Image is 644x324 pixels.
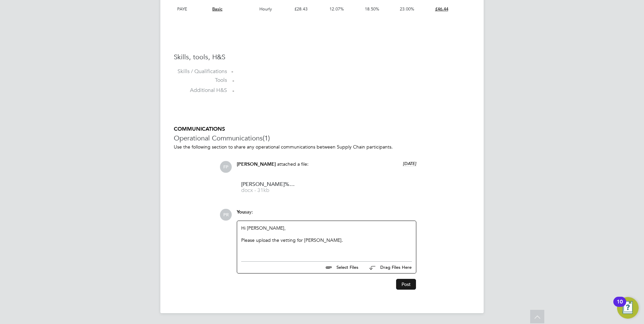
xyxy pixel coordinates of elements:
h5: COMMUNICATIONS [174,126,470,133]
span: You [237,209,245,215]
span: Basic [212,6,222,12]
span: 18.50% [365,6,379,12]
a: [PERSON_NAME]%2BSharif%2BCV..%2BPDF%20MH docx - 31kb [241,182,295,193]
span: PR [220,209,232,221]
div: - [231,68,470,75]
span: - [232,77,234,84]
h3: Operational Communications [174,134,470,142]
label: Skills / Qualifications [174,68,227,75]
div: say: [237,209,416,221]
span: 23.00% [400,6,414,12]
span: [PERSON_NAME] [237,161,276,167]
span: - [232,87,234,94]
p: Use the following section to share any operational communications between Supply Chain participants. [174,144,470,150]
button: Post [396,279,416,290]
span: [DATE] [403,161,416,166]
span: docx - 31kb [241,188,295,193]
h3: Skills, tools, H&S [174,53,470,61]
div: 10 [617,302,623,311]
div: Hi [PERSON_NAME], Please upload the vetting for [PERSON_NAME]. [241,225,412,254]
span: 12.07% [329,6,344,12]
label: Additional H&S [174,87,227,94]
span: [PERSON_NAME]%2BSharif%2BCV..%2BPDF%20MH [241,182,295,187]
span: attached a file: [277,161,309,167]
span: (1) [263,134,270,142]
button: Drag Files Here [364,261,412,275]
span: FP [220,161,232,173]
label: Tools [174,77,227,84]
span: £46.44 [435,6,448,12]
button: Open Resource Center, 10 new notifications [617,297,639,319]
